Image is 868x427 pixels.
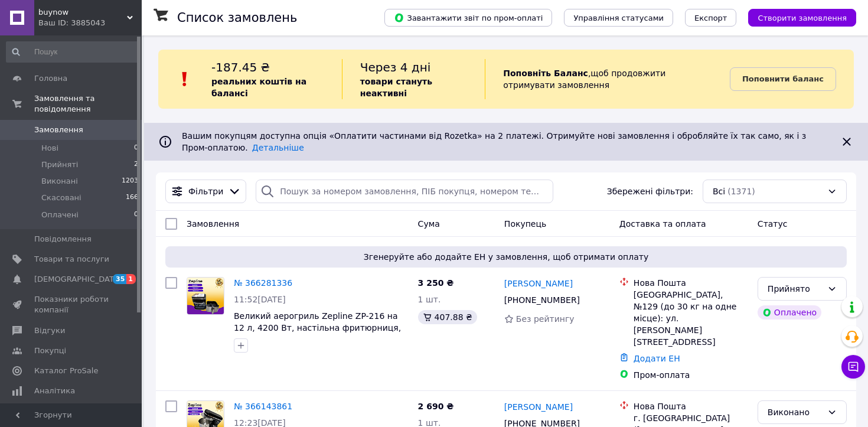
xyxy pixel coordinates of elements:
div: Виконано [768,406,823,419]
span: Замовлення [34,125,83,135]
span: 166 [126,193,138,203]
span: -187.45 ₴ [211,60,270,74]
div: 407.88 ₴ [418,310,477,324]
span: Каталог ProSale [34,366,98,376]
div: Нова Пошта [634,277,748,289]
span: Управління статусами [573,14,664,22]
div: Ваш ID: 3885043 [38,18,142,28]
a: № 366143861 [234,402,292,411]
a: Додати ЕН [634,354,680,363]
span: Вашим покупцям доступна опція «Оплатити частинами від Rozetka» на 2 платежі. Отримуйте нові замов... [182,131,806,152]
span: Cума [418,219,440,229]
span: Статус [758,219,788,229]
span: [DEMOGRAPHIC_DATA] [34,274,122,285]
a: Детальніше [252,143,304,152]
span: 0 [134,210,138,220]
b: Поповнити баланс [742,74,824,83]
a: № 366281336 [234,278,292,288]
span: Аналітика [34,386,75,396]
a: Фото товару [187,277,224,315]
span: Оплачені [41,210,79,220]
h1: Список замовлень [177,11,297,25]
span: Доставка та оплата [619,219,706,229]
span: 35 [113,274,126,284]
button: Створити замовлення [748,9,856,27]
span: Виконані [41,176,78,187]
button: Завантажити звіт по пром-оплаті [384,9,552,27]
a: [PERSON_NAME] [504,401,573,413]
span: Експорт [694,14,727,22]
div: Прийнято [768,282,823,295]
span: Замовлення та повідомлення [34,93,142,115]
b: товари стануть неактивні [360,77,432,98]
div: Нова Пошта [634,400,748,412]
span: 2 690 ₴ [418,402,454,411]
button: Експорт [685,9,737,27]
span: Скасовані [41,193,81,203]
a: Створити замовлення [736,12,856,22]
div: [PHONE_NUMBER] [502,292,582,308]
span: 11:52[DATE] [234,295,286,304]
span: Через 4 дні [360,60,431,74]
span: Покупець [504,219,546,229]
img: Фото товару [187,278,224,314]
span: Товари та послуги [34,254,109,265]
a: [PERSON_NAME] [504,278,573,289]
div: [GEOGRAPHIC_DATA], №129 (до 30 кг на одне місце): ул. [PERSON_NAME][STREET_ADDRESS] [634,289,748,348]
span: 0 [134,143,138,154]
span: Нові [41,143,58,154]
span: Завантажити звіт по пром-оплаті [394,12,543,23]
input: Пошук [6,41,139,63]
span: Прийняті [41,159,78,170]
input: Пошук за номером замовлення, ПІБ покупця, номером телефону, Email, номером накладної [256,180,553,203]
span: Фільтри [188,185,223,197]
span: Збережені фільтри: [607,185,693,197]
b: Поповніть Баланс [503,69,588,78]
span: Всі [713,185,725,197]
button: Чат з покупцем [841,355,865,379]
span: Без рейтингу [516,314,575,324]
a: Поповнити баланс [730,67,836,91]
span: Згенеруйте або додайте ЕН у замовлення, щоб отримати оплату [170,251,842,263]
span: Відгуки [34,325,65,336]
span: 1203 [122,176,138,187]
span: Покупці [34,345,66,356]
span: 3 250 ₴ [418,278,454,288]
button: Управління статусами [564,9,673,27]
a: Великий аерогриль Zepline ZP-216 на 12 л, 4200 Вт, настільна фритюрниця, потужний аерогриль зіплайн [234,311,401,344]
img: :exclamation: [176,70,194,88]
span: buynow [38,7,127,18]
span: (1371) [727,187,755,196]
div: , щоб продовжити отримувати замовлення [485,59,730,99]
span: 1 шт. [418,295,441,304]
div: Оплачено [758,305,821,320]
span: Показники роботи компанії [34,294,109,315]
span: Головна [34,73,67,84]
span: 1 [126,274,136,284]
span: Створити замовлення [758,14,847,22]
span: Замовлення [187,219,239,229]
span: 2 [134,159,138,170]
span: Повідомлення [34,234,92,245]
b: реальних коштів на балансі [211,77,306,98]
div: Пром-оплата [634,369,748,381]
